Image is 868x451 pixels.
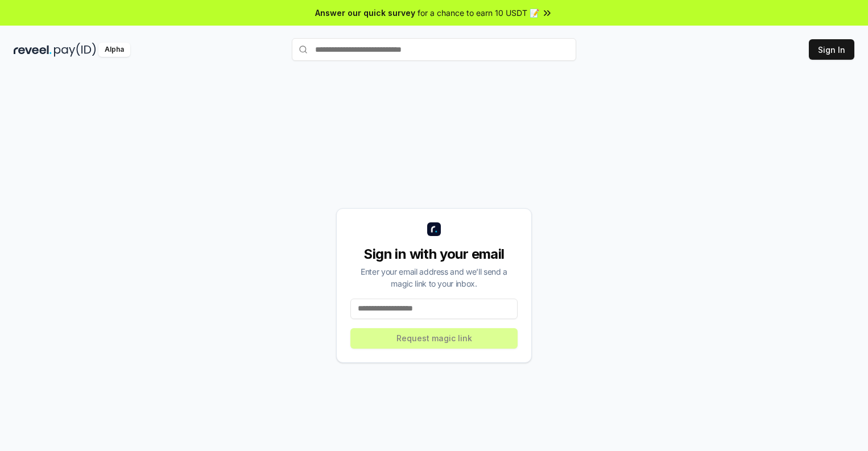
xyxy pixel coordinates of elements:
[98,43,130,57] div: Alpha
[14,43,52,57] img: reveel_dark
[350,245,518,263] div: Sign in with your email
[54,43,96,57] img: pay_id
[418,7,539,19] span: for a chance to earn 10 USDT 📝
[350,266,518,289] div: Enter your email address and we’ll send a magic link to your inbox.
[427,222,441,236] img: logo_small
[315,7,415,19] span: Answer our quick survey
[809,39,854,60] button: Sign In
